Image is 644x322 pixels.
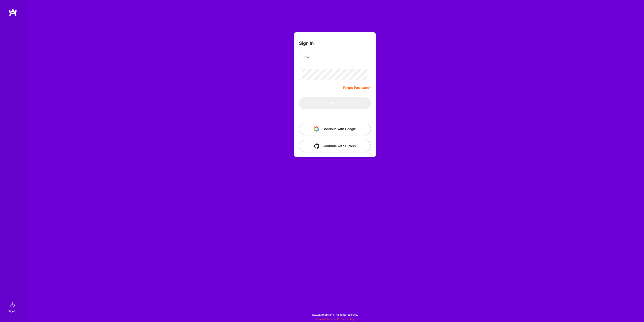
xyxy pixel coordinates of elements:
[315,318,354,321] span: |
[8,309,16,313] div: Sign In
[337,318,354,321] a: Privacy Policy
[314,126,319,132] img: icon
[299,41,314,46] h3: Sign In
[26,309,644,320] div: © 2025 ATeams Inc., All rights reserved.
[343,85,371,90] a: Forgot Password?
[299,97,371,109] button: Sign In
[315,318,336,321] a: Terms of Service
[8,300,17,309] img: sign in
[302,52,367,63] input: Email...
[9,300,17,313] a: sign inSign In
[9,9,17,16] img: logo
[299,123,371,135] button: Continue with Google
[299,140,371,152] button: Continue with Github
[314,143,319,149] img: icon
